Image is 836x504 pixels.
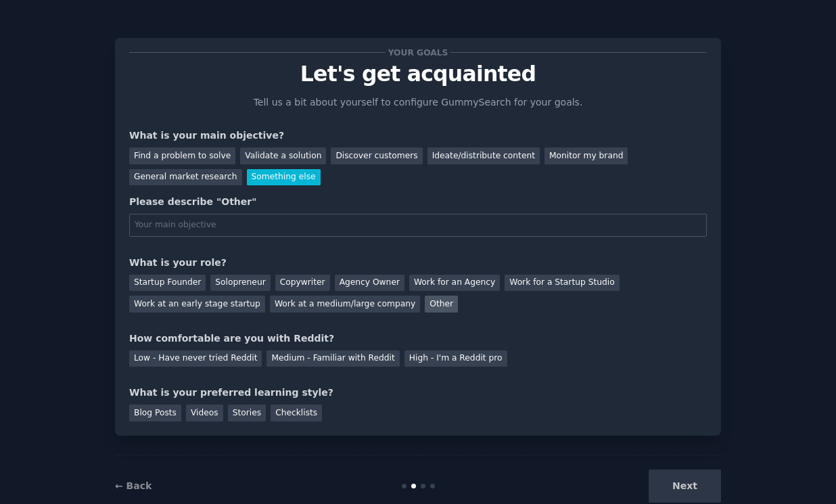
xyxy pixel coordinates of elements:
[425,296,458,313] div: Other
[129,147,235,164] div: Find a problem to solve
[247,169,321,186] div: Something else
[129,296,265,313] div: Work at an early stage startup
[409,275,500,292] div: Work for an Agency
[129,169,242,186] div: General market research
[129,350,262,367] div: Low - Have never tried Reddit
[186,405,223,421] div: Videos
[266,350,399,367] div: Medium - Familiar with Reddit
[129,195,707,209] div: Please describe "Other"
[271,405,322,421] div: Checklists
[275,275,330,292] div: Copywriter
[129,129,707,143] div: What is your main objective?
[115,480,152,491] a: ← Back
[129,275,206,292] div: Startup Founder
[544,147,628,164] div: Monitor my brand
[270,296,420,313] div: Work at a medium/large company
[240,147,326,164] div: Validate a solution
[129,256,707,270] div: What is your role?
[129,62,707,86] p: Let's get acquainted
[228,405,266,421] div: Stories
[129,331,707,346] div: How comfortable are you with Reddit?
[427,147,540,164] div: Ideate/distribute content
[129,405,181,421] div: Blog Posts
[129,214,707,237] input: Your main objective
[129,386,707,400] div: What is your preferred learning style?
[331,147,422,164] div: Discover customers
[404,350,507,367] div: High - I'm a Reddit pro
[335,275,404,292] div: Agency Owner
[505,275,619,292] div: Work for a Startup Studio
[210,275,270,292] div: Solopreneur
[386,45,450,60] span: Your goals
[248,95,588,110] p: Tell us a bit about yourself to configure GummySearch for your goals.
